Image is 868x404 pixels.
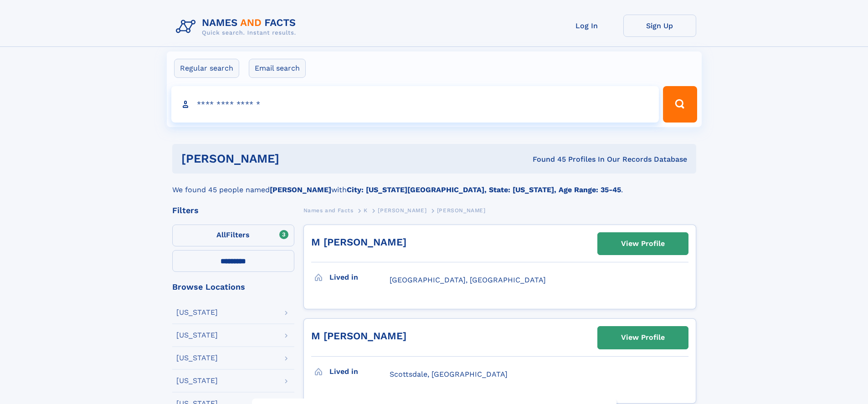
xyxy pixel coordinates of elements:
[311,330,406,342] a: M [PERSON_NAME]
[172,15,303,39] img: Logo Names and Facts
[174,59,239,78] label: Regular search
[364,207,368,214] span: K
[621,233,665,254] div: View Profile
[172,206,294,215] div: Filters
[598,233,688,255] a: View Profile
[623,15,696,37] a: Sign Up
[364,205,368,216] a: K
[303,205,354,216] a: Names and Facts
[378,205,426,216] a: [PERSON_NAME]
[329,364,390,379] h3: Lived in
[172,225,294,246] label: Filters
[171,86,659,123] input: search input
[621,327,665,348] div: View Profile
[172,174,696,195] div: We found 45 people named with .
[663,86,697,123] button: Search Button
[347,185,621,194] b: City: [US_STATE][GEOGRAPHIC_DATA], State: [US_STATE], Age Range: 35-45
[598,327,688,348] a: View Profile
[176,377,218,384] div: [US_STATE]
[172,283,294,291] div: Browse Locations
[270,185,331,194] b: [PERSON_NAME]
[176,332,218,339] div: [US_STATE]
[390,276,546,284] span: [GEOGRAPHIC_DATA], [GEOGRAPHIC_DATA]
[216,230,226,239] span: All
[550,15,623,37] a: Log In
[390,370,508,378] span: Scottsdale, [GEOGRAPHIC_DATA]
[437,207,486,214] span: [PERSON_NAME]
[181,153,406,164] h1: [PERSON_NAME]
[329,270,390,285] h3: Lived in
[249,59,306,78] label: Email search
[176,309,218,316] div: [US_STATE]
[311,236,406,248] a: M [PERSON_NAME]
[176,354,218,362] div: [US_STATE]
[378,207,426,214] span: [PERSON_NAME]
[406,154,687,164] div: Found 45 Profiles In Our Records Database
